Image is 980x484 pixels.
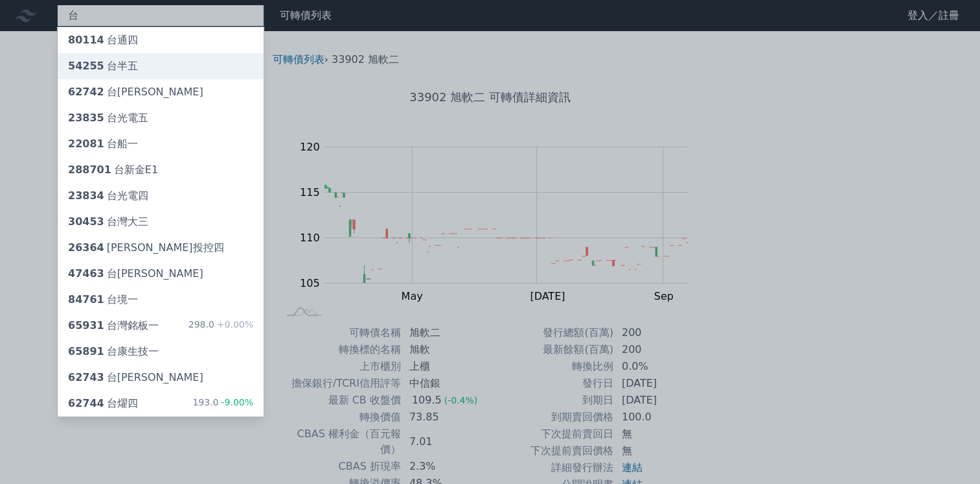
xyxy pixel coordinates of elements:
[58,53,264,79] a: 54255台半五
[58,391,264,417] a: 62744台燿四 193.0-9.00%
[68,32,138,48] div: 台通四
[58,261,264,287] a: 47463台[PERSON_NAME]
[68,215,104,228] span: 30453
[58,27,264,53] a: 80114台通四
[58,365,264,391] a: 62743台[PERSON_NAME]
[58,105,264,131] a: 23835台光電五
[68,58,138,74] div: 台半五
[68,163,111,176] span: 288701
[58,209,264,235] a: 30453台灣大三
[68,293,104,306] span: 84761
[68,397,104,409] span: 62744
[68,138,104,150] span: 22081
[68,84,203,100] div: 台[PERSON_NAME]
[58,313,264,339] a: 65931台灣銘板一 298.0+0.00%
[58,235,264,261] a: 26364[PERSON_NAME]投控四
[58,287,264,313] a: 84761台境一
[68,318,159,333] div: 台灣銘板一
[58,339,264,365] a: 65891台康生技一
[68,188,148,204] div: 台光電四
[58,79,264,105] a: 62742台[PERSON_NAME]
[68,34,104,46] span: 80114
[68,241,104,254] span: 26364
[188,318,253,333] div: 298.0
[58,131,264,157] a: 22081台船一
[68,60,104,72] span: 54255
[68,396,138,411] div: 台燿四
[218,397,253,407] span: -9.00%
[68,214,148,230] div: 台灣大三
[68,189,104,202] span: 23834
[192,396,253,411] div: 193.0
[68,110,148,126] div: 台光電五
[68,345,104,357] span: 65891
[68,240,224,256] div: [PERSON_NAME]投控四
[68,112,104,124] span: 23835
[68,371,104,383] span: 62743
[68,292,138,308] div: 台境一
[214,319,253,330] span: +0.00%
[68,267,104,280] span: 47463
[68,370,203,385] div: 台[PERSON_NAME]
[58,157,264,183] a: 288701台新金E1
[68,162,158,178] div: 台新金E1
[58,183,264,209] a: 23834台光電四
[68,86,104,98] span: 62742
[68,344,159,359] div: 台康生技一
[68,319,104,332] span: 65931
[68,136,138,152] div: 台船一
[68,266,203,282] div: 台[PERSON_NAME]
